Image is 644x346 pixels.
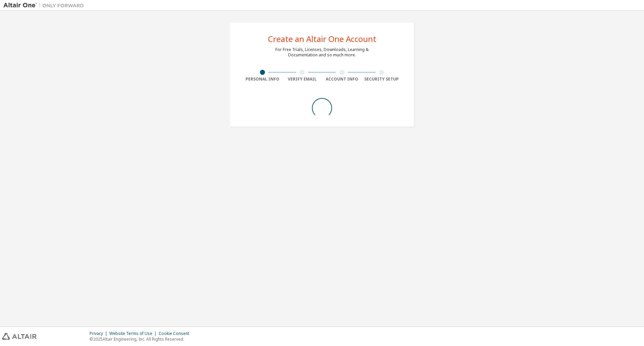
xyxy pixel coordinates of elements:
[282,77,322,82] div: Verify Email
[2,333,37,340] img: altair_logo.svg
[109,331,159,336] div: Website Terms of Use
[275,47,369,58] div: For Free Trials, Licenses, Downloads, Learning & Documentation and so much more.
[268,35,376,43] div: Create an Altair One Account
[243,77,282,82] div: Personal Info
[90,331,109,336] div: Privacy
[322,77,362,82] div: Account Info
[3,2,87,9] img: Altair One
[362,77,402,82] div: Security Setup
[90,336,193,342] p: © 2025 Altair Engineering, Inc. All Rights Reserved.
[159,331,193,336] div: Cookie Consent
